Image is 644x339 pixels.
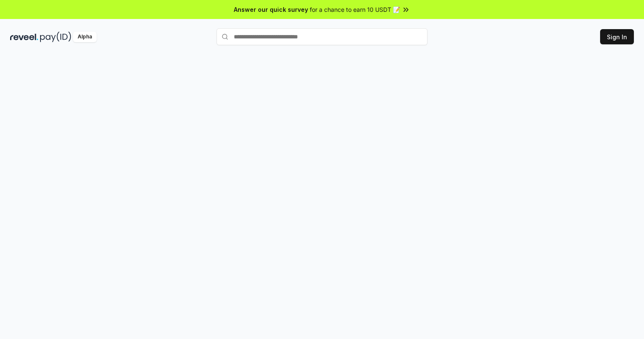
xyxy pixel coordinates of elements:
img: pay_id [40,32,71,42]
img: reveel_dark [10,32,38,42]
button: Sign In [600,29,634,44]
span: for a chance to earn 10 USDT 📝 [310,5,400,14]
div: Alpha [73,32,97,42]
span: Answer our quick survey [234,5,308,14]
